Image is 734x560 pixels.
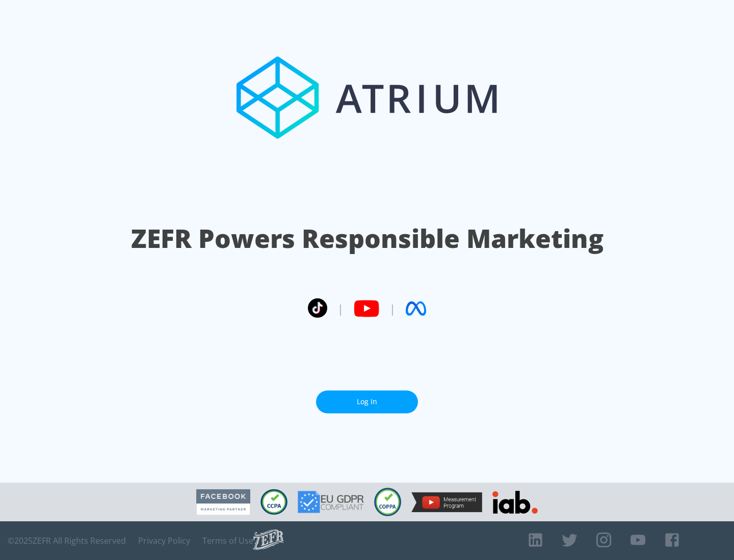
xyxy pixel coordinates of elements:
img: IAB [492,491,538,514]
span: | [337,301,344,316]
span: © 2025 ZEFR All Rights Reserved [8,536,126,546]
img: CCPA Compliant [260,489,287,515]
img: YouTube Measurement Program [411,492,482,512]
img: GDPR Compliant [298,491,364,513]
h1: ZEFR Powers Responsible Marketing [131,221,604,256]
a: Log In [316,390,418,413]
img: COPPA Compliant [374,488,401,516]
a: Privacy Policy [138,536,190,546]
span: | [389,301,396,316]
a: Terms of Use [202,536,253,546]
img: Facebook Marketing Partner [196,489,250,515]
